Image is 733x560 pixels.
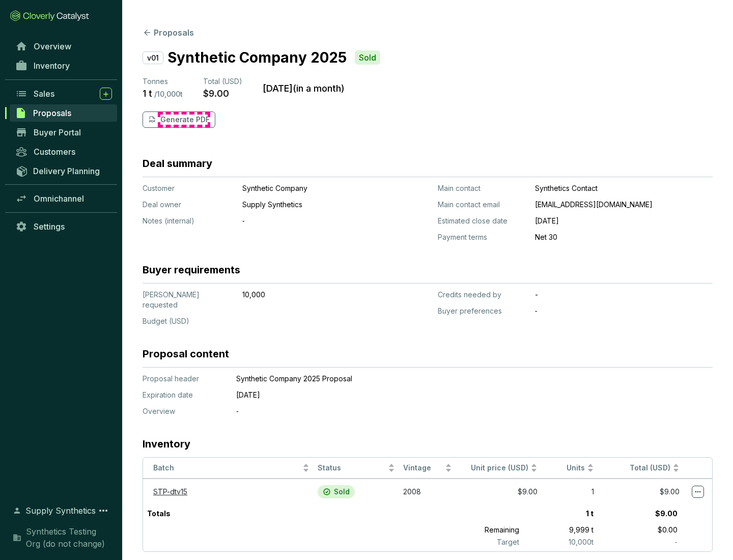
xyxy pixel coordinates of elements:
[143,111,215,128] button: Generate PDF
[598,505,682,523] p: $9.00
[598,537,682,547] p: -
[10,218,117,235] a: Settings
[143,216,234,226] p: Notes (internal)
[546,463,585,473] span: Units
[242,183,380,193] p: Synthetic Company
[143,317,189,325] span: Budget (USD)
[542,458,599,479] th: Units
[143,437,190,451] h3: Inventory
[403,463,443,473] span: Vintage
[10,143,117,160] a: Customers
[143,26,194,39] button: Proposals
[143,374,224,384] p: Proposal header
[34,221,65,232] span: Settings
[143,505,175,523] p: Totals
[10,162,117,179] a: Delivery Planning
[25,505,96,517] span: Supply Synthetics
[10,85,117,102] a: Sales
[535,216,713,226] p: [DATE]
[34,127,81,137] span: Buyer Portal
[359,52,376,63] p: Sold
[438,200,527,210] p: Main contact email
[33,166,100,176] span: Delivery Planning
[167,47,347,68] p: Synthetic Company 2025
[535,232,713,242] p: Net 30
[143,458,314,479] th: Batch
[143,347,229,361] h3: Proposal content
[438,232,527,242] p: Payment terms
[154,90,183,99] p: / 10,000 t
[242,216,380,226] p: ‐
[535,200,713,210] p: [EMAIL_ADDRESS][DOMAIN_NAME]
[10,124,117,141] a: Buyer Portal
[143,200,234,210] p: Deal owner
[598,523,682,537] p: $0.00
[34,61,70,71] span: Inventory
[10,104,117,122] a: Proposals
[236,406,664,416] p: ‐
[630,463,670,472] span: Total (USD)
[438,290,527,300] p: Credits needed by
[34,89,54,99] span: Sales
[203,77,242,86] span: Total (USD)
[399,479,456,505] td: 2008
[34,147,75,157] span: Customers
[10,38,117,55] a: Overview
[33,108,71,118] span: Proposals
[10,190,117,207] a: Omnichannel
[399,458,456,479] th: Vintage
[598,479,684,505] td: $9.00
[143,156,212,171] h3: Deal summary
[26,525,112,550] span: Synthetics Testing Org (do not change)
[34,193,84,204] span: Omnichannel
[236,374,664,384] p: Synthetic Company 2025 Proposal
[439,537,523,547] p: Target
[535,290,713,300] p: -
[153,487,187,496] a: STP-dtv15
[143,88,152,99] p: 1 t
[535,183,713,193] p: Synthetics Contact
[438,306,527,316] p: Buyer preferences
[34,41,71,51] span: Overview
[438,183,527,193] p: Main contact
[439,523,523,537] p: Remaining
[143,263,240,277] h3: Buyer requirements
[242,290,380,300] p: 10,000
[153,463,300,473] span: Batch
[143,406,224,416] p: Overview
[523,537,598,547] p: 10,000 t
[236,390,664,400] p: [DATE]
[160,115,210,125] p: Generate PDF
[334,487,350,496] p: Sold
[438,216,527,226] p: Estimated close date
[456,479,542,505] td: $9.00
[314,458,399,479] th: Status
[523,523,598,537] p: 9,999 t
[242,200,380,210] p: Supply Synthetics
[10,57,117,74] a: Inventory
[143,290,234,310] p: [PERSON_NAME] requested
[471,463,528,472] span: Unit price (USD)
[143,183,234,193] p: Customer
[318,463,386,473] span: Status
[542,479,599,505] td: 1
[523,505,598,523] p: 1 t
[203,88,229,99] p: $9.00
[263,82,345,94] p: [DATE] ( in a month )
[143,76,183,87] p: Tonnes
[143,51,163,64] p: v01
[535,306,713,316] p: ‐
[143,390,224,400] p: Expiration date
